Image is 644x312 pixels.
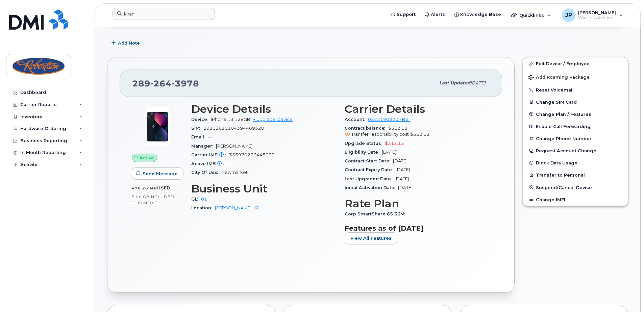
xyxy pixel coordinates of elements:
[523,193,628,206] button: Change IMEI
[351,132,409,137] span: Transfer responsibility cost
[523,84,628,96] button: Reset Voicemail
[382,150,396,155] span: [DATE]
[191,183,337,195] h3: Business Unit
[140,155,154,161] span: Active
[396,167,410,172] span: [DATE]
[345,150,382,155] span: Eligibility Date
[345,176,395,181] span: Last Upgraded Date
[201,197,207,202] a: 01
[398,185,413,190] span: [DATE]
[439,80,470,85] span: Last updated
[345,185,398,190] span: Initial Activation Date
[113,8,215,20] input: Find something...
[519,12,544,18] span: Quicklinks
[345,103,490,115] h3: Carrier Details
[191,161,227,166] span: Active IMEI
[578,15,616,21] span: Wireless Admin
[215,205,259,210] a: [PERSON_NAME] HQ
[172,78,199,88] span: 3978
[132,194,150,199] span: 5.00 GB
[410,132,429,137] span: $362.13
[385,141,404,146] span: $312.13
[191,205,215,210] span: Location
[253,117,293,122] a: + Upgrade Device
[107,37,146,49] button: Add Note
[345,167,396,172] span: Contract Expiry Date
[191,134,208,139] span: Email
[345,224,490,232] h3: Features as of [DATE]
[578,10,616,15] span: [PERSON_NAME]
[345,126,490,138] span: $362.13
[211,117,250,122] span: iPhone 13 128GB
[523,181,628,193] button: Suspend/Cancel Device
[132,78,199,88] span: 289
[345,126,388,131] span: Contract balance
[345,211,408,216] span: Corp SmartShare 65 36M
[150,78,172,88] span: 264
[565,11,572,19] span: JP
[523,96,628,108] button: Change SIM Card
[536,124,591,129] span: Enable Call Forwarding
[345,158,393,163] span: Contract Start Date
[523,157,628,169] button: Block Data Usage
[393,158,407,163] span: [DATE]
[208,134,212,139] span: —
[345,198,490,210] h3: Rate Plan
[191,117,211,122] span: Device
[557,8,628,22] div: Jonathan Phu
[368,117,411,122] a: 0522190920 - Bell
[523,120,628,132] button: Enable Call Forwarding
[386,8,420,21] a: Support
[132,186,157,190] span: 478.26 MB
[191,152,229,157] span: Carrier IMEI
[191,170,221,175] span: City Of Use
[191,103,337,115] h3: Device Details
[523,57,628,70] a: Edit Device / Employee
[470,80,486,85] span: [DATE]
[227,161,231,166] span: —
[350,235,392,241] span: View All Features
[523,145,628,157] button: Request Account Change
[523,132,628,145] button: Change Phone Number
[450,8,506,21] a: Knowledge Base
[137,106,178,147] img: image20231002-3703462-1ig824h.jpeg
[143,171,178,177] span: Send Message
[536,185,592,190] span: Suspend/Cancel Device
[395,176,409,181] span: [DATE]
[523,169,628,181] button: Transfer to Personal
[523,70,628,84] button: Add Roaming Package
[132,194,174,205] span: included this month
[157,185,171,190] span: used
[345,141,385,146] span: Upgrade Status
[216,144,252,149] span: [PERSON_NAME]
[191,126,203,131] span: SIM
[420,8,450,21] a: Alerts
[221,170,248,175] span: Newmarket
[528,75,590,81] span: Add Roaming Package
[397,11,416,18] span: Support
[523,108,628,120] button: Change Plan / Features
[536,111,591,116] span: Change Plan / Features
[118,40,140,46] span: Add Note
[132,167,183,180] button: Send Message
[203,126,264,131] span: 89302610104394469320
[460,11,501,18] span: Knowledge Base
[191,197,201,202] span: GL
[345,117,368,122] span: Account
[506,8,556,22] div: Quicklinks
[431,11,445,18] span: Alerts
[191,144,216,149] span: Manager
[229,152,275,157] span: 353970266448932
[345,232,397,244] button: View All Features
